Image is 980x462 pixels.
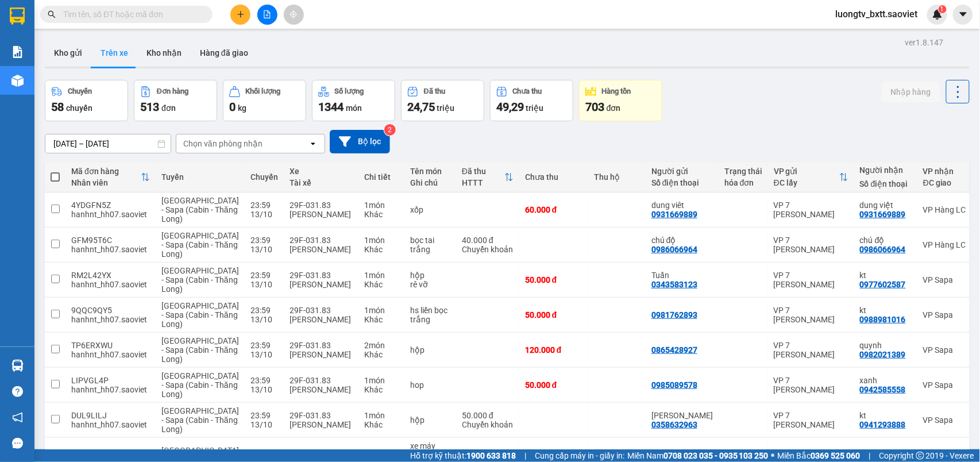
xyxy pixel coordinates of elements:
[71,245,150,254] div: hanhnt_hh07.saoviet
[932,9,943,20] img: icon-new-feature
[860,280,906,289] div: 0977602587
[157,87,188,95] div: Đơn hàng
[496,100,524,114] span: 49,29
[330,130,390,153] button: Bộ lọc
[513,87,542,95] div: Chưa thu
[456,162,519,192] th: Toggle SortBy
[250,172,278,182] div: Chuyến
[364,201,399,210] div: 1 món
[250,411,278,420] div: 23:59
[916,452,924,460] span: copyright
[257,5,277,25] button: file-add
[48,10,56,18] span: search
[290,201,353,210] div: 29F-031.83
[525,205,582,214] div: 60.000 đ
[466,451,516,460] strong: 1900 633 818
[51,100,64,114] span: 58
[161,196,239,224] span: [GEOGRAPHIC_DATA] - Sapa (Cabin - Thăng Long)
[161,172,239,182] div: Tuyến
[774,341,848,359] div: VP 7 [PERSON_NAME]
[579,80,662,121] button: Hàng tồn703đơn
[250,236,278,245] div: 23:59
[364,172,399,182] div: Chi tiết
[958,9,969,20] span: caret-down
[410,441,450,451] div: xe máy
[774,201,848,219] div: VP 7 [PERSON_NAME]
[364,385,399,394] div: Khác
[410,236,450,254] div: bọc tai trắng
[246,87,281,95] div: Khối lượng
[860,236,912,245] div: chú độ
[410,449,516,462] span: Hỗ trợ kỹ thuật:
[860,179,912,188] div: Số điện thoại
[724,167,762,176] div: Trạng thái
[238,103,246,113] span: kg
[71,201,150,210] div: 4YDGFN5Z
[811,451,861,460] strong: 0369 525 060
[627,449,769,462] span: Miền Nam
[462,245,514,254] div: Chuyển khoản
[250,271,278,280] div: 23:59
[651,345,697,355] div: 0865428927
[71,306,150,315] div: 9QQC9QY5
[774,271,848,289] div: VP 7 [PERSON_NAME]
[250,385,278,394] div: 13/10
[12,438,23,449] span: message
[11,46,24,58] img: solution-icon
[364,271,399,280] div: 1 món
[410,178,450,187] div: Ghi chú
[364,210,399,219] div: Khác
[161,301,239,329] span: [GEOGRAPHIC_DATA] - Sapa (Cabin - Thăng Long)
[71,315,150,324] div: hanhnt_hh07.saoviet
[290,376,353,385] div: 29F-031.83
[525,380,582,390] div: 50.000 đ
[651,310,697,319] div: 0981762893
[860,201,912,210] div: dung việt
[607,103,621,113] span: đơn
[602,87,631,95] div: Hàng tồn
[860,376,912,385] div: xanh
[778,449,861,462] span: Miền Bắc
[284,5,304,25] button: aim
[407,100,435,114] span: 24,75
[585,100,604,114] span: 703
[490,80,573,121] button: Chưa thu49,29 triệu
[10,7,25,25] img: logo-vxr
[161,231,239,259] span: [GEOGRAPHIC_DATA] - Sapa (Cabin - Thăng Long)
[237,10,245,18] span: plus
[410,280,450,289] div: rê vỡ
[364,245,399,254] div: Khác
[290,10,298,18] span: aim
[827,7,927,21] span: luongtv_bxtt.saoviet
[524,449,526,462] span: |
[651,411,713,420] div: Hoàng Minh
[462,420,514,429] div: Chuyển khoản
[724,178,762,187] div: hóa đơn
[335,87,364,95] div: Số lượng
[290,385,353,394] div: [PERSON_NAME]
[860,271,912,280] div: kt
[462,167,504,176] div: Đã thu
[11,360,24,372] img: warehouse-icon
[308,139,318,148] svg: open
[364,306,399,315] div: 1 món
[905,36,944,49] div: ver 1.8.147
[290,306,353,315] div: 29F-031.83
[651,167,713,176] div: Người gửi
[290,411,353,420] div: 29F-031.83
[68,87,92,95] div: Chuyến
[860,411,912,420] div: kt
[860,420,906,429] div: 0941293888
[290,280,353,289] div: [PERSON_NAME]
[312,80,395,121] button: Số lượng1344món
[364,236,399,245] div: 1 món
[223,80,306,121] button: Khối lượng0kg
[71,167,141,176] div: Mã đơn hàng
[364,411,399,420] div: 1 món
[364,280,399,289] div: Khác
[290,341,353,350] div: 29F-031.83
[869,449,871,462] span: |
[410,271,450,280] div: hộp
[525,172,582,182] div: Chưa thu
[71,420,150,429] div: hanhnt_hh07.saoviet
